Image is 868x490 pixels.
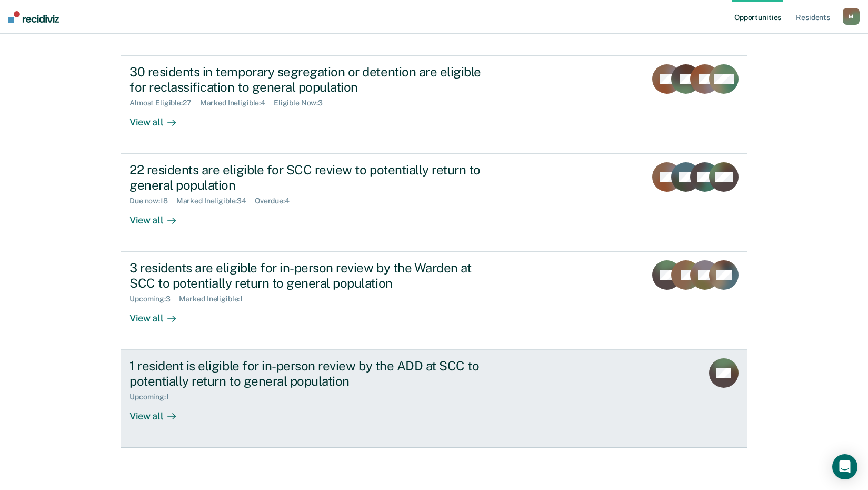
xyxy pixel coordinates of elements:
div: Marked Ineligible : 1 [179,295,251,303]
div: Upcoming : 3 [129,295,179,303]
div: Open Intercom Messenger [832,454,857,479]
div: Overdue : 4 [255,197,298,205]
a: 3 residents are eligible for in-person review by the Warden at SCC to potentially return to gener... [121,252,747,350]
div: 3 residents are eligible for in-person review by the Warden at SCC to potentially return to gener... [129,260,499,291]
div: 22 residents are eligible for SCC review to potentially return to general population [129,162,499,193]
div: 30 residents in temporary segregation or detention are eligible for reclassification to general p... [129,64,499,95]
div: Marked Ineligible : 34 [176,197,255,205]
div: Eligible Now : 3 [274,99,331,107]
div: Due now : 18 [129,197,176,205]
div: Almost Eligible : 27 [129,99,200,107]
div: View all [129,205,188,226]
div: Marked Ineligible : 4 [200,99,274,107]
a: 1 resident is eligible for in-person review by the ADD at SCC to potentially return to general po... [121,350,747,448]
div: Upcoming : 1 [129,393,177,401]
div: View all [129,107,188,128]
a: 30 residents in temporary segregation or detention are eligible for reclassification to general p... [121,55,747,154]
img: Recidiviz [8,11,59,23]
button: M [843,8,860,25]
a: 22 residents are eligible for SCC review to potentially return to general populationDue now:18Mar... [121,154,747,252]
div: 1 resident is eligible for in-person review by the ADD at SCC to potentially return to general po... [129,358,499,389]
div: View all [129,303,188,324]
div: View all [129,401,188,422]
